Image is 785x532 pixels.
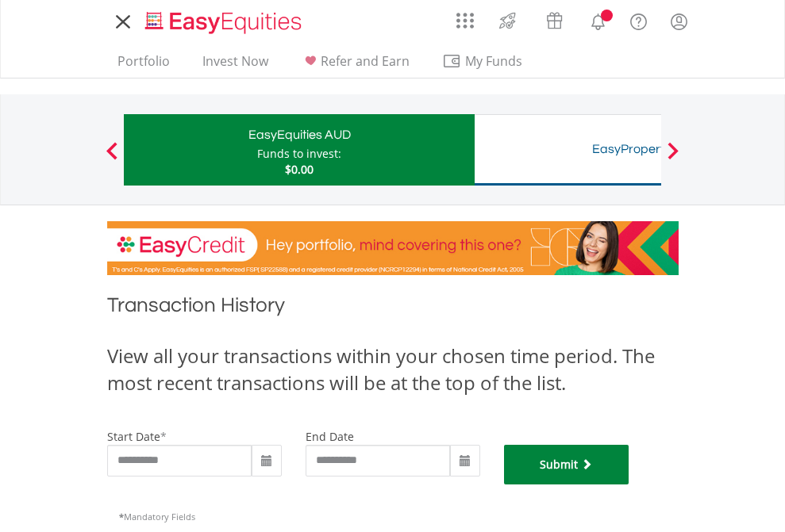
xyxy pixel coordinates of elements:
span: Refer and Earn [321,52,410,70]
a: Notifications [578,4,618,36]
a: Invest Now [196,53,275,78]
a: Refer and Earn [294,53,416,78]
div: View all your transactions within your chosen time period. The most recent transactions will be a... [107,343,679,397]
span: Mandatory Fields [119,511,195,522]
h1: Transaction History [107,291,679,327]
img: thrive-v2.svg [494,8,521,33]
a: FAQ's and Support [618,4,659,36]
span: My Funds [442,51,546,71]
span: $0.00 [285,162,314,177]
img: EasyCredit Promotion Banner [107,221,679,275]
label: start date [107,429,160,444]
div: Funds to invest: [257,146,341,162]
img: grid-menu-icon.svg [456,12,474,29]
a: AppsGrid [446,4,484,29]
button: Submit [504,445,629,484]
img: EasyEquities_Logo.png [142,10,308,36]
a: My Profile [659,4,699,39]
a: Vouchers [531,4,578,33]
img: vouchers-v2.svg [541,8,568,33]
div: EasyEquities AUD [133,124,465,146]
label: end date [306,429,354,444]
button: Next [657,150,689,166]
a: Portfolio [111,53,176,78]
button: Previous [96,150,128,166]
a: Home page [139,4,308,36]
